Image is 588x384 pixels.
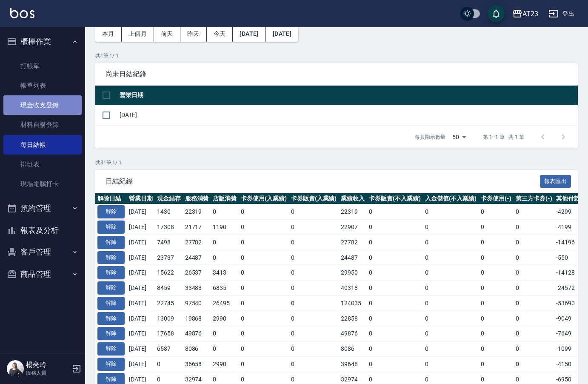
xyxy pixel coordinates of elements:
td: 1190 [211,220,239,235]
td: 0 [367,204,423,220]
td: 0 [479,326,514,341]
td: 0 [423,311,479,326]
td: 0 [239,204,289,220]
td: 0 [239,220,289,235]
td: 0 [239,295,289,311]
td: [DATE] [127,295,155,311]
td: 0 [367,235,423,250]
td: 0 [367,265,423,281]
button: 解除 [97,358,125,371]
td: 0 [239,311,289,326]
td: 26537 [183,265,211,281]
p: 服務人員 [26,369,69,377]
td: 0 [479,281,514,296]
th: 店販消費 [211,193,239,204]
button: 本月 [95,26,122,42]
th: 卡券使用(入業績) [239,193,289,204]
th: 服務消費 [183,193,211,204]
td: 0 [479,220,514,235]
td: 0 [479,356,514,372]
th: 解除日結 [95,193,127,204]
td: [DATE] [127,326,155,341]
td: 22858 [339,311,367,326]
button: 上個月 [122,26,154,42]
td: 22745 [155,295,183,311]
button: 解除 [97,327,125,340]
td: [DATE] [127,311,155,326]
td: 40318 [339,281,367,296]
td: 0 [211,341,239,357]
td: 97540 [183,295,211,311]
td: 0 [514,326,554,341]
td: 0 [289,250,339,265]
td: 0 [367,326,423,341]
td: 0 [367,295,423,311]
td: 27782 [339,235,367,250]
td: 0 [423,341,479,357]
td: 0 [367,341,423,357]
td: 0 [423,220,479,235]
td: 0 [479,311,514,326]
td: 22907 [339,220,367,235]
td: 0 [239,235,289,250]
td: 0 [289,356,339,372]
th: 卡券販賣(入業績) [289,193,339,204]
button: 商品管理 [3,263,82,285]
a: 報表匯出 [540,177,571,185]
td: 0 [289,281,339,296]
button: 客戶管理 [3,241,82,263]
a: 打帳單 [3,56,82,76]
td: 0 [423,265,479,281]
td: [DATE] [117,105,578,125]
button: 解除 [97,221,125,234]
th: 第三方卡券(-) [514,193,554,204]
button: AT23 [509,5,542,23]
td: 0 [479,250,514,265]
img: Person [7,360,24,377]
td: 0 [423,235,479,250]
td: 1430 [155,204,183,220]
td: 0 [367,250,423,265]
td: 0 [367,356,423,372]
td: 0 [514,235,554,250]
td: 17658 [155,326,183,341]
td: 0 [289,326,339,341]
td: 0 [289,341,339,357]
td: 0 [239,326,289,341]
td: 0 [479,265,514,281]
td: [DATE] [127,235,155,250]
td: 27782 [183,235,211,250]
td: 8459 [155,281,183,296]
th: 現金結存 [155,193,183,204]
button: 預約管理 [3,197,82,219]
button: 櫃檯作業 [3,31,82,53]
td: 49876 [183,326,211,341]
td: 0 [423,326,479,341]
td: 0 [239,250,289,265]
td: 0 [423,356,479,372]
td: 0 [367,311,423,326]
td: [DATE] [127,265,155,281]
button: 登出 [545,6,578,22]
button: 解除 [97,205,125,218]
td: 2990 [211,356,239,372]
td: 0 [514,341,554,357]
td: [DATE] [127,220,155,235]
button: 今天 [207,26,233,42]
td: 0 [514,281,554,296]
td: 0 [423,295,479,311]
td: 6587 [155,341,183,357]
td: 0 [239,265,289,281]
td: 8086 [183,341,211,357]
td: 0 [423,250,479,265]
button: 解除 [97,312,125,325]
td: 0 [239,356,289,372]
td: 124035 [339,295,367,311]
td: 39648 [339,356,367,372]
button: [DATE] [233,26,265,42]
td: 0 [514,356,554,372]
td: 0 [514,265,554,281]
td: 0 [289,220,339,235]
td: 0 [239,341,289,357]
button: 報表匯出 [540,175,571,188]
